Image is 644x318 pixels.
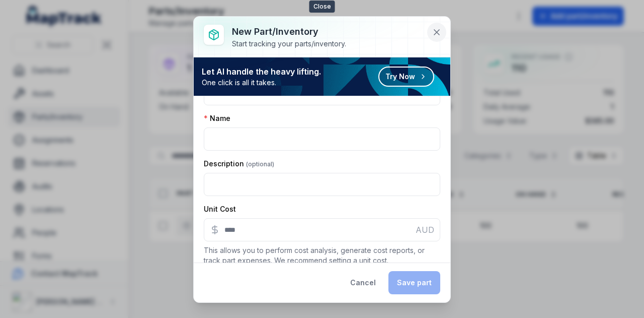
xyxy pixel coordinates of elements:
[309,1,335,13] span: Close
[204,218,440,241] input: :rbg:-form-item-label
[204,173,440,196] input: :rbf:-form-item-label
[378,67,434,87] button: Try Now
[342,271,384,294] button: Cancel
[232,39,346,49] div: Start tracking your parts/inventory.
[202,78,321,88] span: One click is all it takes.
[204,204,236,214] label: Unit Cost
[204,113,230,123] label: Name
[232,25,346,39] h3: New part/inventory
[204,128,440,151] input: :rbe:-form-item-label
[204,245,440,266] p: This allows you to perform cost analysis, generate cost reports, or track part expenses. We recom...
[202,66,321,78] strong: Let AI handle the heavy lifting.
[204,159,274,169] label: Description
